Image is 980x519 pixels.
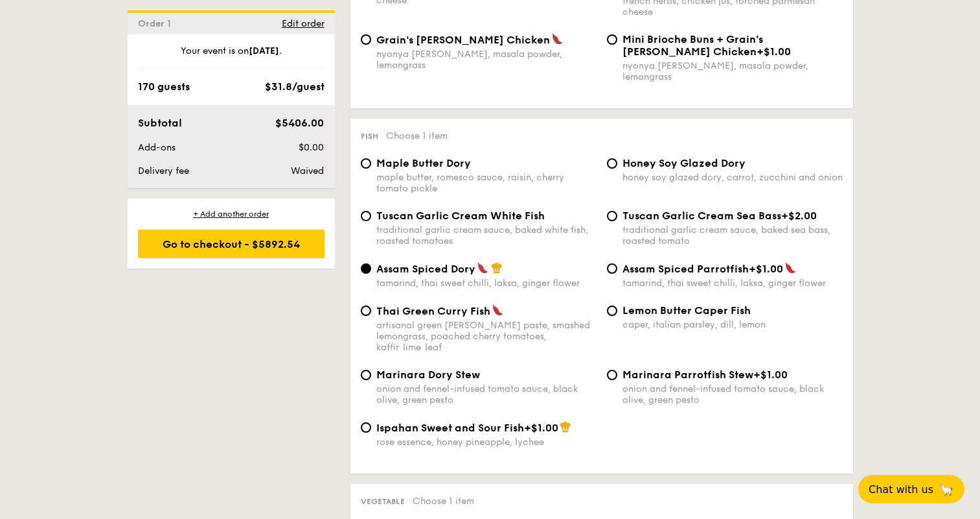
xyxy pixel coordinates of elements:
span: Order 1 [138,18,176,29]
input: Marinara Parrotfish Stew+$1.00onion and fennel-infused tomato sauce, black olive, green pesto [607,370,617,380]
input: Honey Soy Glazed Doryhoney soy glazed dory, carrot, zucchini and onion [607,158,617,169]
div: + Add another order [138,209,325,219]
span: Vegetable [361,497,405,506]
input: Tuscan Garlic Cream Sea Bass+$2.00traditional garlic cream sauce, baked sea bass, roasted tomato [607,211,617,221]
input: Assam Spiced Dorytamarind, thai sweet chilli, laksa, ginger flower [361,263,371,274]
div: 170 guests [138,79,190,95]
input: Marinara Dory Stewonion and fennel-infused tomato sauce, black olive, green pesto [361,370,371,380]
span: Add-ons [138,142,176,153]
div: artisanal green [PERSON_NAME] paste, smashed lemongrass, poached cherry tomatoes, kaffir lime leaf [376,320,597,353]
span: Ispahan Sweet and Sour Fish [376,422,524,434]
span: $0.00 [299,142,324,153]
div: nyonya [PERSON_NAME], masala powder, lemongrass [376,49,597,71]
span: Chat with us [869,483,933,496]
span: Tuscan Garlic Cream White Fish [376,210,545,222]
div: onion and fennel-infused tomato sauce, black olive, green pesto [622,383,843,405]
span: Mini Brioche Buns + Grain's [PERSON_NAME] Chicken [622,33,763,58]
img: icon-spicy.37a8142b.svg [551,33,563,45]
input: Grain's [PERSON_NAME] Chickennyonya [PERSON_NAME], masala powder, lemongrass [361,34,371,45]
span: Waived [291,165,324,176]
input: Maple Butter Dorymaple butter, romesco sauce, raisin, cherry tomato pickle [361,158,371,169]
div: $31.8/guest [265,79,325,95]
img: icon-spicy.37a8142b.svg [477,262,488,274]
span: Edit order [282,18,325,29]
span: Assam Spiced Parrotfish [622,263,749,275]
div: nyonya [PERSON_NAME], masala powder, lemongrass [622,60,843,82]
div: maple butter, romesco sauce, raisin, cherry tomato pickle [376,172,597,194]
input: Assam Spiced Parrotfish+$1.00tamarind, thai sweet chilli, laksa, ginger flower [607,263,617,274]
div: traditional garlic cream sauce, baked sea bass, roasted tomato [622,224,843,247]
div: honey soy glazed dory, carrot, zucchini and onion [622,172,843,183]
input: Thai Green Curry Fishartisanal green [PERSON_NAME] paste, smashed lemongrass, poached cherry toma... [361,306,371,316]
button: Chat with us🦙 [858,475,964,503]
span: Grain's [PERSON_NAME] Chicken [376,34,550,46]
span: +$1.00 [753,368,788,381]
span: 🦙 [939,482,954,497]
span: Choose 1 item [386,130,448,141]
div: tamarind, thai sweet chilli, laksa, ginger flower [622,278,843,289]
span: Subtotal [138,117,182,129]
input: Ispahan Sweet and Sour Fish+$1.00rose essence, honey pineapple, lychee [361,422,371,433]
span: Maple Butter Dory [376,157,471,169]
div: Your event is on . [138,45,325,69]
span: Tuscan Garlic Cream Sea Bass [622,210,781,222]
span: Honey Soy Glazed Dory [622,157,746,169]
img: icon-chef-hat.a58ddaea.svg [491,262,503,274]
span: Lemon Butter Caper Fish [622,304,751,317]
div: onion and fennel-infused tomato sauce, black olive, green pesto [376,383,597,405]
span: Marinara Parrotfish Stew [622,368,753,381]
span: Delivery fee [138,165,189,176]
div: rose essence, honey pineapple, lychee [376,437,597,448]
span: +$1.00 [524,422,558,434]
img: icon-spicy.37a8142b.svg [784,262,796,274]
span: $5406.00 [275,117,324,129]
div: Go to checkout - $5892.54 [138,230,325,258]
div: caper, italian parsley, dill, lemon [622,319,843,330]
input: Lemon Butter Caper Fishcaper, italian parsley, dill, lemon [607,306,617,316]
span: Thai Green Curry Fish [376,305,490,317]
strong: [DATE] [249,45,279,56]
span: +$1.00 [757,45,791,58]
div: tamarind, thai sweet chilli, laksa, ginger flower [376,278,597,289]
span: Marinara Dory Stew [376,368,480,381]
span: Assam Spiced Dory [376,263,475,275]
input: Tuscan Garlic Cream White Fishtraditional garlic cream sauce, baked white fish, roasted tomatoes [361,211,371,221]
span: +$1.00 [749,263,783,275]
input: Mini Brioche Buns + Grain's [PERSON_NAME] Chicken+$1.00nyonya [PERSON_NAME], masala powder, lemon... [607,34,617,45]
div: traditional garlic cream sauce, baked white fish, roasted tomatoes [376,224,597,247]
span: Choose 1 item [413,496,474,507]
span: Fish [361,132,378,141]
span: +$2.00 [781,210,817,222]
img: icon-chef-hat.a58ddaea.svg [560,421,571,433]
img: icon-spicy.37a8142b.svg [492,304,503,316]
